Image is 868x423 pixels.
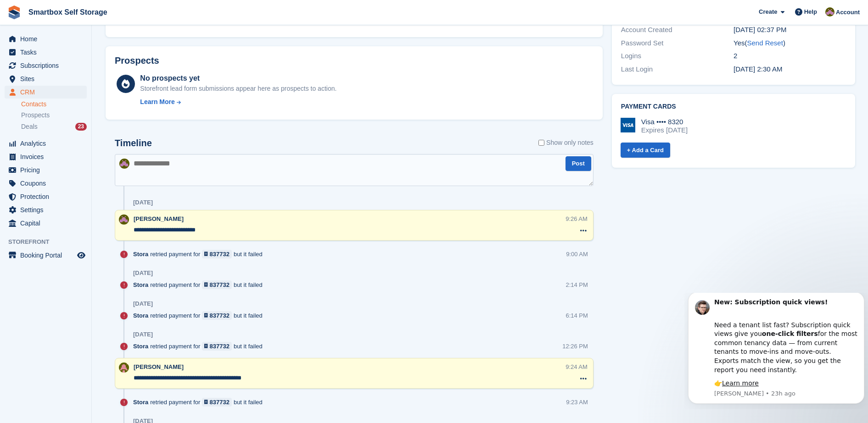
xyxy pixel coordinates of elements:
[133,269,153,277] div: [DATE]
[5,33,87,45] a: menu
[210,311,230,320] div: 837732
[119,214,129,225] img: Kayleigh Devlin
[133,311,267,320] div: retried payment for but it failed
[621,64,734,75] div: Last Login
[734,65,782,73] time: 2025-06-09 01:30:49 UTC
[20,72,75,85] span: Sites
[566,363,588,371] div: 9:24 AM
[140,97,174,107] div: Learn More
[133,398,148,407] span: Stora
[30,97,173,105] p: Message from Steven, sent 23h ago
[30,5,173,95] div: Message content
[210,280,230,289] div: 837732
[115,55,159,66] h2: Prospects
[5,59,87,72] a: menu
[5,86,87,99] a: menu
[140,73,336,84] div: No prospects yet
[119,159,129,169] img: Kayleigh Devlin
[7,5,21,19] img: stora-icon-8386f47178a22dfd0bd8f6a31ec36ba5ce8667c1dd55bd0f319d3a0aa187defe.svg
[8,237,91,247] span: Storefront
[566,156,591,171] button: Post
[621,103,846,110] h2: Payment cards
[133,398,267,407] div: retried payment for but it failed
[210,250,230,258] div: 837732
[804,7,817,16] span: Help
[133,199,153,206] div: [DATE]
[133,250,267,258] div: retried payment for but it failed
[133,280,148,289] span: Stora
[21,122,87,132] a: Deals 23
[566,398,588,407] div: 9:23 AM
[133,311,148,320] span: Stora
[210,398,230,407] div: 837732
[21,100,87,109] a: Contacts
[202,398,232,407] a: 837732
[20,33,75,45] span: Home
[20,164,75,176] span: Pricing
[76,250,87,261] a: Preview store
[641,118,688,126] div: Visa •••• 8320
[562,342,588,351] div: 12:26 PM
[5,164,87,176] a: menu
[134,363,184,370] span: [PERSON_NAME]
[21,110,87,120] a: Prospects
[202,342,232,351] a: 837732
[747,39,783,47] a: Send Reset
[745,39,785,47] span: ( )
[20,59,75,72] span: Subscriptions
[202,250,232,258] a: 837732
[140,97,336,107] a: Learn More
[21,111,50,120] span: Prospects
[20,86,75,99] span: CRM
[75,123,87,131] div: 23
[5,249,87,262] a: menu
[5,217,87,230] a: menu
[5,190,87,203] a: menu
[566,250,588,258] div: 9:00 AM
[20,137,75,150] span: Analytics
[825,7,834,16] img: Kayleigh Devlin
[20,46,75,59] span: Tasks
[38,87,74,94] a: Learn more
[734,38,846,49] div: Yes
[133,342,148,351] span: Stora
[759,7,777,16] span: Create
[78,37,134,44] b: one-click filters
[20,217,75,230] span: Capital
[20,177,75,190] span: Coupons
[621,38,734,49] div: Password Set
[11,7,25,22] img: Profile image for Steven
[734,25,846,35] div: [DATE] 02:37 PM
[133,342,267,351] div: retried payment for but it failed
[621,25,734,35] div: Account Created
[5,150,87,163] a: menu
[21,122,38,131] span: Deals
[133,250,148,258] span: Stora
[641,126,688,134] div: Expires [DATE]
[210,342,230,351] div: 837732
[684,293,868,409] iframe: Intercom notifications message
[5,203,87,216] a: menu
[566,311,588,320] div: 6:14 PM
[115,138,152,148] h2: Timeline
[20,150,75,163] span: Invoices
[133,280,267,289] div: retried payment for but it failed
[134,215,184,222] span: [PERSON_NAME]
[133,331,153,338] div: [DATE]
[30,5,143,13] b: New: Subscription quick views!
[202,311,232,320] a: 837732
[836,8,860,17] span: Account
[566,280,588,289] div: 2:14 PM
[5,46,87,59] a: menu
[5,137,87,150] a: menu
[133,300,153,308] div: [DATE]
[621,143,670,158] a: + Add a Card
[30,86,173,95] div: 👉
[25,5,111,20] a: Smartbox Self Storage
[202,280,232,289] a: 837732
[621,118,635,132] img: Visa Logo
[538,138,544,148] input: Show only notes
[5,177,87,190] a: menu
[30,19,173,82] div: Need a tenant list fast? Subscription quick views give you for the most common tenancy data — fro...
[538,138,594,148] label: Show only notes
